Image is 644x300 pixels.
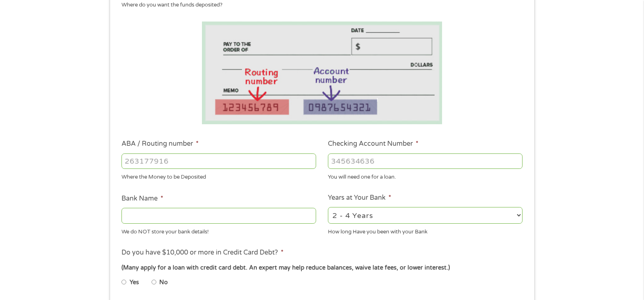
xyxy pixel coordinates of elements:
[121,171,316,181] div: Where the Money to be Deposited
[121,153,316,169] input: 263177916
[328,194,391,202] label: Years at Your Bank
[121,194,163,203] label: Bank Name
[121,140,199,148] label: ABA / Routing number
[328,225,523,236] div: How long Have you been with your Bank
[328,140,418,148] label: Checking Account Number
[130,278,139,287] label: Yes
[159,278,168,287] label: No
[328,171,523,181] div: You will need one for a loan.
[328,153,523,169] input: 345634636
[202,22,442,124] img: Routing number location
[121,263,522,272] div: (Many apply for a loan with credit card debt. An expert may help reduce balances, waive late fees...
[121,248,284,257] label: Do you have $10,000 or more in Credit Card Debt?
[121,1,516,9] div: Where do you want the funds deposited?
[121,225,316,236] div: We do NOT store your bank details!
